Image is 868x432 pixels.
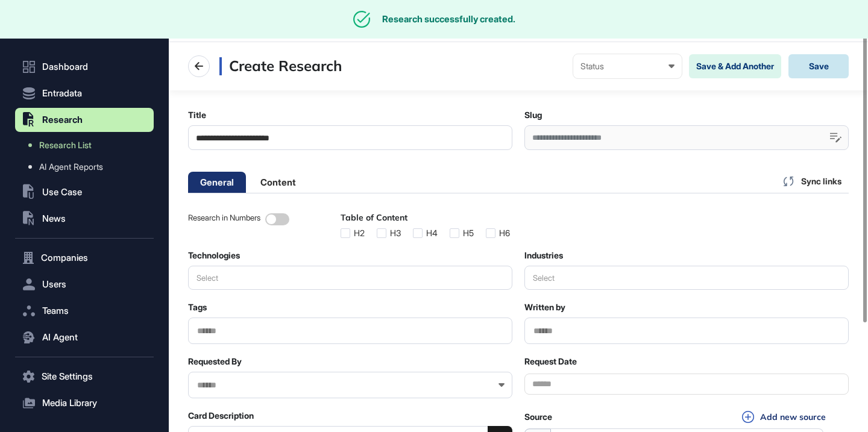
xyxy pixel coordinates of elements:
label: Technologies [188,251,240,260]
a: Research List [21,134,154,156]
label: Requested By [188,357,242,366]
div: H3 [390,228,401,238]
button: Entradata [15,81,154,105]
span: Media Library [42,398,97,408]
button: Add new source [738,410,829,424]
label: Industries [524,251,563,260]
div: H6 [499,228,510,238]
button: Companies [15,246,154,270]
span: Entradata [42,89,82,98]
label: Request Date [524,357,577,366]
span: AI Agent [42,333,78,342]
span: Dashboard [42,62,88,72]
div: H2 [354,228,365,238]
button: AI Agent [15,325,154,349]
span: Site Settings [42,372,93,381]
label: Tags [188,302,207,312]
button: News [15,207,154,231]
div: Select [525,274,562,283]
div: Research successfully created. [382,14,515,25]
button: Select [524,266,849,290]
span: Companies [41,253,88,263]
button: Users [15,272,154,296]
label: Source [524,412,552,422]
div: Research in Numbers [188,213,260,225]
label: Card Description [188,411,254,421]
button: Use Case [15,180,154,204]
span: Research List [39,140,92,150]
span: News [42,214,66,224]
div: H5 [463,228,474,238]
li: Content [248,172,308,193]
input: Datepicker input [524,374,849,395]
span: Users [42,280,66,289]
button: Media Library [15,391,154,415]
button: Select [188,266,512,290]
a: AI Agent Reports [21,156,154,178]
button: Teams [15,299,154,323]
a: Dashboard [15,55,154,79]
button: Save & Add Another [689,54,781,78]
div: Sync links [776,169,849,193]
button: Research [15,108,154,132]
h3: Create Research [219,57,342,75]
label: Title [188,110,206,120]
button: Save [788,54,849,78]
span: Teams [42,306,69,316]
label: Slug [524,110,542,120]
div: Status [580,61,675,71]
div: H4 [426,228,438,238]
label: Written by [524,302,565,312]
span: Use Case [42,187,82,197]
span: AI Agent Reports [39,162,103,172]
div: Select [189,274,226,283]
button: Site Settings [15,365,154,389]
span: Research [42,115,83,125]
div: Table of Content [341,213,510,224]
li: General [188,172,246,193]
